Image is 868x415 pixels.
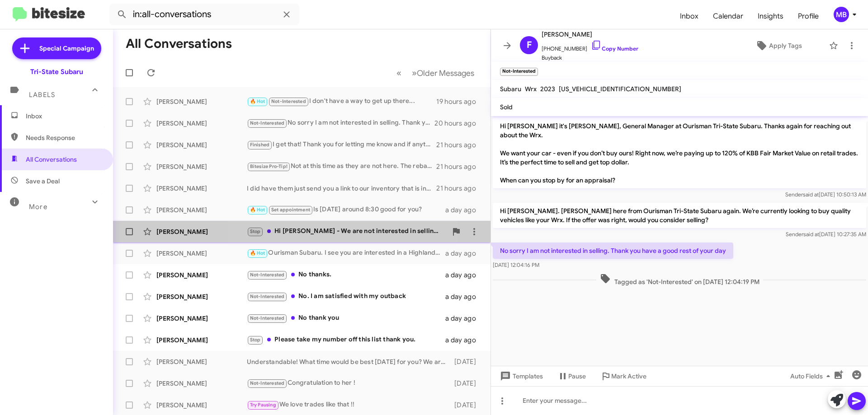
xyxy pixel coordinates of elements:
[445,314,483,323] div: a day ago
[156,401,247,410] div: [PERSON_NAME]
[391,64,407,82] button: Previous
[525,85,537,93] span: Wrx
[250,98,265,104] span: 🔥 Hot
[542,29,638,40] span: [PERSON_NAME]
[156,357,247,366] div: [PERSON_NAME]
[247,378,450,388] div: Congratulation to her !
[26,155,77,164] span: All Conversations
[673,3,706,29] span: Inbox
[247,313,445,323] div: No thank you
[436,140,483,149] div: 21 hours ago
[406,64,480,82] button: Next
[611,368,646,384] span: Mark Active
[396,67,401,79] span: «
[791,3,826,29] a: Profile
[500,85,521,93] span: Subaru
[156,270,247,280] div: [PERSON_NAME]
[156,314,247,323] div: [PERSON_NAME]
[26,112,103,121] span: Inbox
[109,4,299,25] input: Search
[445,336,483,345] div: a day ago
[156,379,247,388] div: [PERSON_NAME]
[498,368,543,384] span: Templates
[436,184,483,193] div: 21 hours ago
[500,103,513,111] span: Sold
[527,38,532,52] span: F
[250,380,285,386] span: Not-Interested
[491,368,550,384] button: Templates
[29,203,47,211] span: More
[247,400,450,410] div: We love trades like that !!
[450,379,483,388] div: [DATE]
[732,37,825,54] button: Apply Tags
[250,272,285,278] span: Not-Interested
[250,402,276,408] span: Try Pausing
[392,64,480,82] nav: Page navigation example
[156,162,247,171] div: [PERSON_NAME]
[568,368,586,384] span: Pause
[247,335,445,345] div: Please take my number off this list thank you.
[500,68,538,76] small: Not-Interested
[417,68,474,78] span: Older Messages
[250,337,261,343] span: Stop
[250,315,285,321] span: Not-Interested
[250,142,270,148] span: Finished
[250,120,285,126] span: Not-Interested
[445,249,483,258] div: a day ago
[156,336,247,345] div: [PERSON_NAME]
[542,40,638,53] span: [PHONE_NUMBER]
[750,3,791,29] a: Insights
[803,231,819,238] span: said at
[156,119,247,128] div: [PERSON_NAME]
[247,357,450,366] div: Understandable! What time would be best [DATE] for you? We are open from 9am to 5pm
[271,207,310,213] span: Set appointment
[450,401,483,410] div: [DATE]
[593,368,654,384] button: Mark Active
[156,249,247,258] div: [PERSON_NAME]
[559,85,681,93] span: [US_VEHICLE_IDENTIFICATION_NUMBER]
[790,368,834,384] span: Auto Fields
[39,44,94,53] span: Special Campaign
[247,184,436,193] div: I did have them just send you a link to our inventory that is in that price range or lower. Take ...
[445,292,483,301] div: a day ago
[247,118,434,128] div: No sorry I am not interested in selling. Thank you have a good rest of your day
[126,37,232,51] h1: All Conversations
[26,177,60,186] span: Save a Deal
[12,37,101,59] a: Special Campaign
[785,191,866,198] span: Sender [DATE] 10:50:13 AM
[706,3,750,29] a: Calendar
[436,162,483,171] div: 21 hours ago
[247,140,436,150] div: I get that! Thank you for letting me know and if anything changes for you down the road please le...
[26,133,103,142] span: Needs Response
[247,248,445,258] div: Ourisman Subaru. I see you are interested in a Highlander and we do have a couple pre-owned ones ...
[156,227,247,236] div: [PERSON_NAME]
[247,226,447,237] div: Hi [PERSON_NAME] - We are not interested in selling our car .. Plz remove me from ur contact list...
[540,85,555,93] span: 2023
[550,368,593,384] button: Pause
[436,97,483,106] div: 19 hours ago
[834,7,849,22] div: MB
[445,270,483,280] div: a day ago
[803,191,819,198] span: said at
[250,250,265,256] span: 🔥 Hot
[156,140,247,149] div: [PERSON_NAME]
[30,67,83,76] div: Tri-State Subaru
[247,96,436,107] div: I don't have a way to get up there...
[247,270,445,280] div: No thanks.
[247,291,445,302] div: No. I am satisfied with my outback
[156,205,247,214] div: [PERSON_NAME]
[271,98,306,104] span: Not-Interested
[591,45,638,52] a: Copy Number
[247,161,436,172] div: Not at this time as they are not here. The rebates and incentives change month to month and once ...
[250,207,265,213] span: 🔥 Hot
[250,228,261,234] span: Stop
[412,67,417,79] span: »
[156,292,247,301] div: [PERSON_NAME]
[29,91,55,99] span: Labels
[250,163,288,169] span: Bitesize Pro-Tip!
[450,357,483,366] div: [DATE]
[493,203,866,228] p: Hi [PERSON_NAME]. [PERSON_NAME] here from Ourisman Tri-State Subaru again. We’re currently lookin...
